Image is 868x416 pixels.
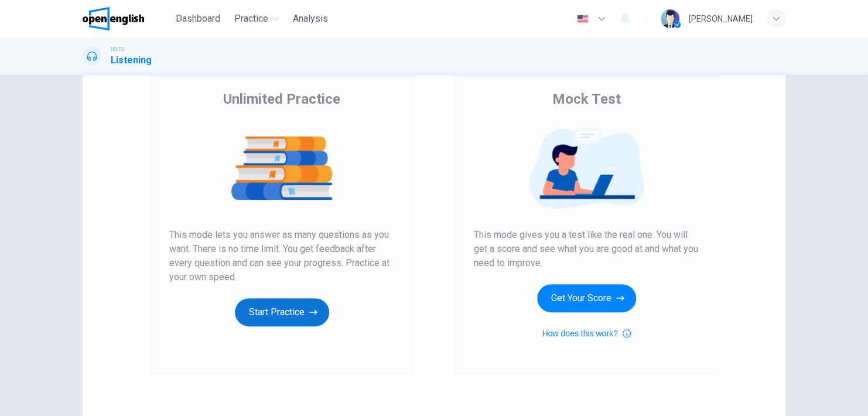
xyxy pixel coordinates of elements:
span: This mode lets you answer as many questions as you want. There is no time limit. You get feedback... [169,228,394,284]
span: Analysis [293,12,328,26]
button: Dashboard [171,8,225,29]
span: Mock Test [552,90,621,108]
img: en [575,15,590,23]
span: IELTS [111,45,124,53]
img: Profile picture [661,9,679,28]
button: Start Practice [235,298,329,326]
a: OpenEnglish logo [83,7,171,30]
span: Dashboard [176,12,220,26]
span: Unlimited Practice [223,90,340,108]
button: Practice [230,8,283,29]
button: Analysis [288,8,333,29]
h1: Listening [111,53,152,67]
span: Practice [234,12,268,26]
img: OpenEnglish logo [83,7,144,30]
div: [PERSON_NAME] [689,12,753,26]
button: Get Your Score [537,284,636,312]
button: How does this work? [542,326,630,340]
span: This mode gives you a test like the real one. You will get a score and see what you are good at a... [474,228,699,270]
